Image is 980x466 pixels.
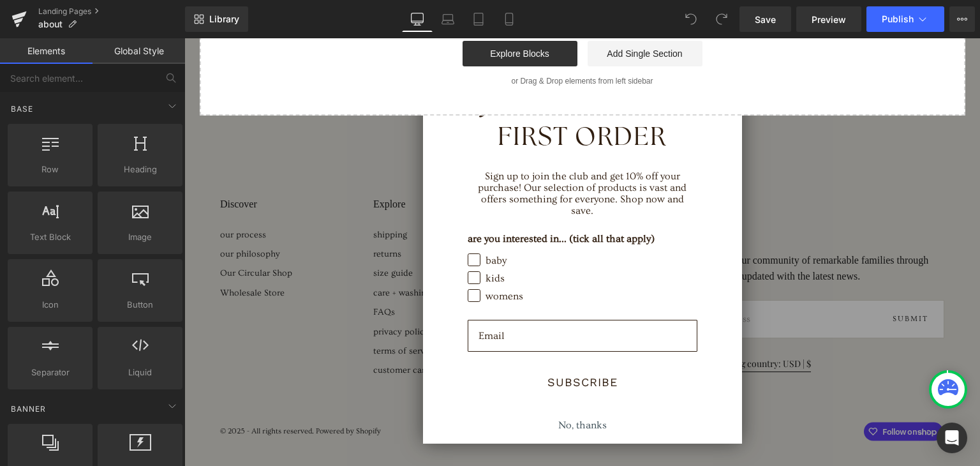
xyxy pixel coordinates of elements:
span: Publish [882,14,914,24]
span: Button [101,298,179,312]
a: Mobile [494,6,524,32]
span: Text Block [11,230,89,244]
a: Landing Pages [38,6,185,17]
div: baby [301,216,322,228]
a: Explore Blocks [278,3,393,28]
div: Open Intercom Messenger [937,423,967,453]
a: New Library [185,6,248,32]
legend: are you interested in... (tick all that apply) [283,195,470,210]
span: Preview [812,13,846,26]
a: Tablet [463,6,494,32]
input: Email [283,282,513,313]
a: Add Single Section [403,3,518,28]
button: Publish [866,6,944,32]
div: kids [301,234,320,246]
button: SUBSCRIBE [264,326,532,362]
span: Banner [10,403,47,415]
a: Laptop [433,6,463,32]
div: womens [301,252,339,264]
span: Row [11,163,89,176]
span: Sign up to join the club and get 10% off your purchase! Our selection of products is vast and off... [293,132,502,178]
a: Desktop [402,6,433,32]
span: about [38,19,63,29]
button: Undo [678,6,704,32]
span: ENJOY 10% OFF YOUR FIRST ORDER [262,50,534,114]
span: Separator [11,366,89,379]
span: Image [101,230,179,244]
span: Save [755,13,776,26]
span: Liquid [101,366,179,379]
span: Library [209,13,239,25]
span: Base [10,103,34,115]
p: or Drag & Drop elements from left sidebar [36,38,761,47]
button: More [949,6,975,32]
a: Global Style [93,38,185,64]
span: Icon [11,298,89,312]
span: Heading [101,163,179,176]
button: No, thanks [255,375,541,399]
button: Redo [709,6,734,32]
a: Preview [796,6,861,32]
